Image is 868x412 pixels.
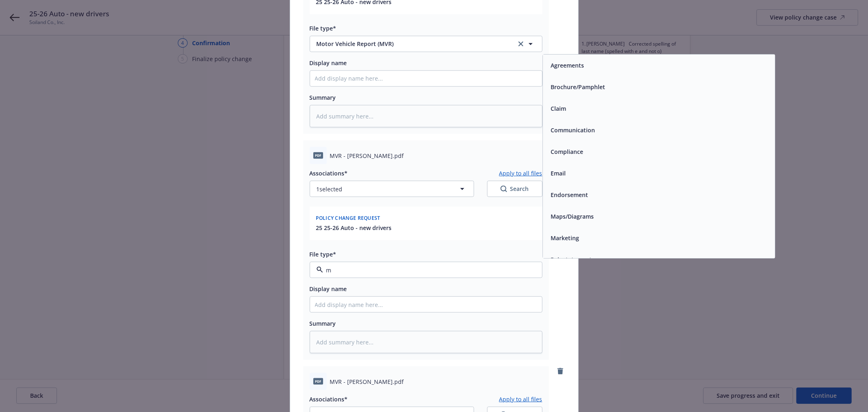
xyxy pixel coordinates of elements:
button: Maps/Diagrams [551,212,594,221]
button: Agreements [551,61,584,70]
button: Brochure/Pamphlet [551,83,606,91]
button: Communication [551,126,595,134]
button: Marketing [551,234,579,242]
button: Compliance [551,147,584,156]
button: Endorsement [551,191,588,199]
